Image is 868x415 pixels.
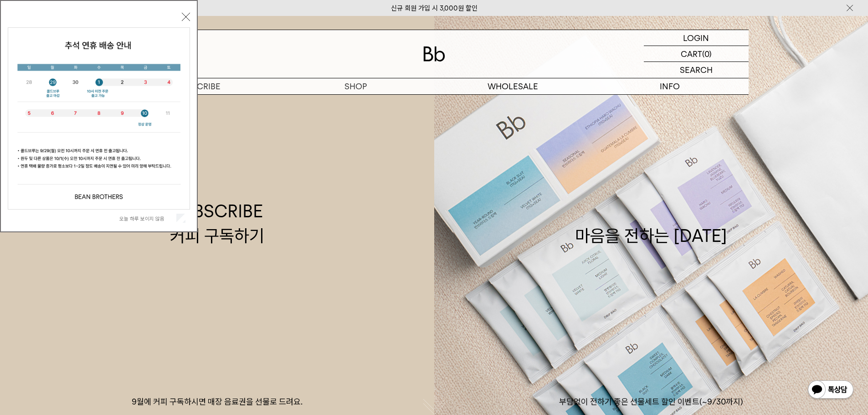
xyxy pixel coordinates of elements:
[644,46,749,62] a: CART (0)
[8,28,190,209] img: 5e4d662c6b1424087153c0055ceb1a13_140731.jpg
[182,13,190,21] button: 닫기
[680,62,713,78] p: SEARCH
[683,30,709,46] p: LOGIN
[644,30,749,46] a: LOGIN
[277,78,434,94] a: SHOP
[591,78,749,94] p: INFO
[434,78,591,94] p: WHOLESALE
[391,4,478,12] a: 신규 회원 가입 시 3,000원 할인
[119,215,175,222] label: 오늘 하루 보이지 않음
[575,199,727,247] div: 마음을 전하는 [DATE]
[423,46,445,61] img: 로고
[170,199,264,247] div: SUBSCRIBE 커피 구독하기
[807,379,854,401] img: 카카오톡 채널 1:1 채팅 버튼
[681,46,702,61] p: CART
[702,46,712,61] p: (0)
